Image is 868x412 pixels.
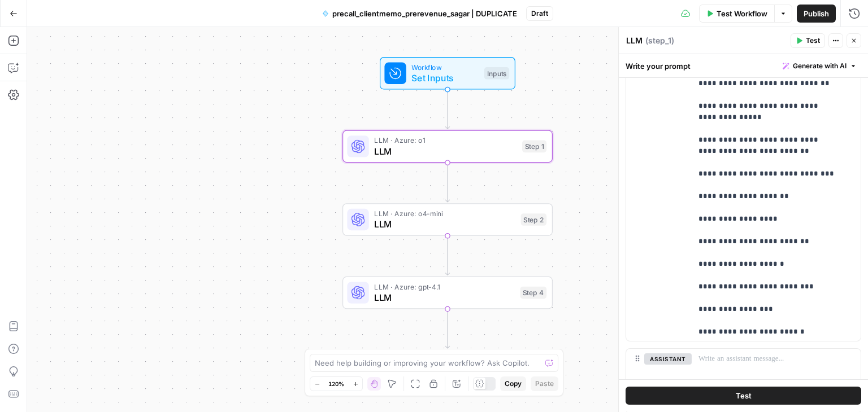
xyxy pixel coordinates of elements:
span: precall_clientmemo_prerevenue_sagar | DUPLICATE [332,8,517,19]
button: Test [791,33,825,48]
div: Write your prompt [619,54,868,77]
span: Test Workflow [717,8,767,19]
button: Generate with AI [778,59,861,73]
button: Publish [797,5,836,23]
div: Step 2 [521,213,547,226]
span: LLM [374,144,517,158]
button: Copy [500,376,526,391]
div: WorkflowSet InputsInputs [342,57,553,90]
span: Generate with AI [793,61,847,71]
div: assistant [626,349,683,401]
button: precall_clientmemo_prerevenue_sagar | DUPLICATE [315,5,524,23]
button: assistant [644,353,692,365]
span: Test [806,36,820,46]
span: LLM · Azure: o4-mini [374,208,515,219]
span: Set Inputs [411,71,479,85]
div: LLM · Azure: gpt-4.1LLMStep 4 [342,277,553,309]
g: Edge from step_2 to step_4 [445,235,449,275]
div: LLM · Azure: o4-miniLLMStep 2 [342,203,553,236]
button: Test Workflow [699,5,774,23]
span: Publish [804,8,829,19]
span: 120% [328,379,344,388]
span: Draft [531,8,548,19]
div: LLM · Azure: o1LLMStep 1 [342,130,553,163]
g: Edge from step_4 to end [445,309,449,348]
button: Test [626,387,861,405]
g: Edge from start to step_1 [445,89,449,129]
div: Step 1 [522,141,546,153]
div: Inputs [484,67,509,80]
span: Workflow [411,62,479,72]
span: LLM [374,291,514,304]
span: LLM [374,217,515,231]
span: LLM · Azure: gpt-4.1 [374,281,514,292]
span: LLM · Azure: o1 [374,135,517,146]
g: Edge from step_1 to step_2 [445,163,449,202]
span: Copy [505,379,522,389]
div: Step 4 [520,287,546,299]
span: Paste [535,379,554,389]
textarea: LLM [626,35,643,46]
span: Test [736,391,752,402]
button: Paste [531,376,558,391]
span: ( step_1 ) [645,35,674,46]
